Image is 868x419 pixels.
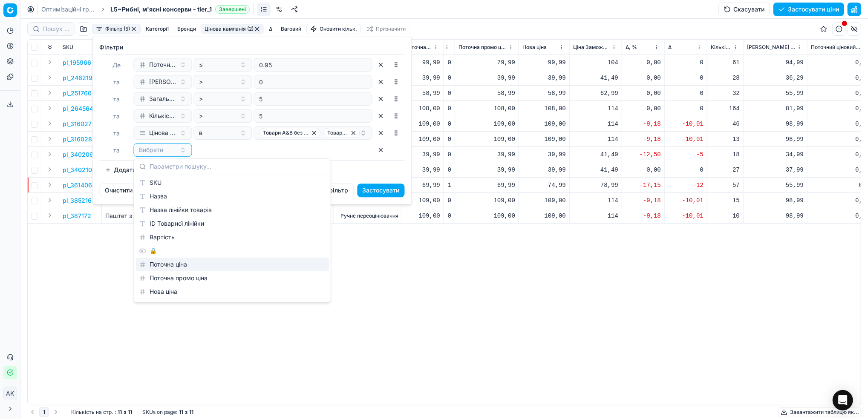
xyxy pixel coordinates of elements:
span: та [113,78,120,86]
span: та [113,95,120,103]
button: Товари А&B без КДТовари Б [254,126,372,140]
span: Цінова кампанія [150,129,176,137]
div: SKU [136,176,329,189]
span: та [113,112,120,120]
label: Фiльтри [100,43,405,52]
span: в [199,129,203,137]
span: ≤ [199,60,203,69]
span: Поточний ціновий індекс (Сільпо) [150,60,176,69]
div: Вартість [136,230,329,244]
button: Зберегти фільтр [295,184,354,197]
div: ID Товарної лінійки [136,217,329,230]
div: Нова промо ціна [136,298,329,312]
button: Додати фільтр [100,163,163,177]
span: Товари Б [327,129,349,136]
span: > [199,112,203,120]
div: Поточна промо ціна [136,271,329,285]
div: 🔒 [136,244,329,258]
span: Загальна кількість на складі [150,95,176,103]
div: Поточна ціна [136,258,329,271]
span: та [113,146,120,154]
span: > [199,77,203,86]
input: Параметри пошуку... [150,158,326,175]
span: > [199,95,203,103]
span: Вибрати [139,146,164,154]
div: Назва лінійки товарів [136,203,329,217]
span: та [113,129,120,137]
div: Назва [136,189,329,203]
span: [PERSON_NAME] за 7 днів [150,77,176,86]
button: Застосувати [358,184,405,197]
div: Нова ціна [136,285,329,298]
span: Кількість продаж за 30 днів [150,112,176,120]
span: Де [112,61,121,69]
button: Очистити [100,184,138,197]
div: Suggestions [134,174,331,302]
span: Товари А&B без КД [263,129,309,136]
